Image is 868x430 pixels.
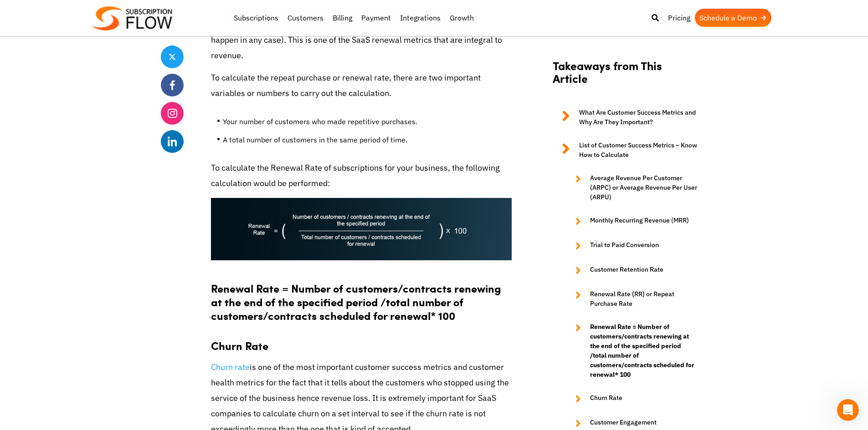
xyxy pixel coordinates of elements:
a: Churn Rate [566,393,699,404]
a: Average Revenue Per Customer (ARPC) or Average Revenue Per User (ARPU) [566,173,699,202]
a: Trial to Paid Conversion [566,240,699,251]
a: Customers [283,9,328,27]
a: Billing [328,9,357,27]
img: Subscriptionflow [92,6,172,30]
a: Growth [445,9,478,27]
a: Customer Retention Rate [566,265,699,276]
li: A total number of customers in the same period of time. [223,133,512,151]
a: Renewal Rate (RR) or Repeat Purchase Rate [566,289,699,309]
strong: Renewal Rate = Number of customers/contracts renewing at the end of the specified period /total n... [211,280,501,323]
a: Subscriptions [229,9,283,27]
p: To calculate the Renewal Rate of subscriptions for your business, the following calculation would... [211,160,512,191]
a: Integrations [395,9,445,27]
li: Your number of customers who made repetitive purchases. [223,115,512,133]
a: Payment [357,9,395,27]
h2: Takeaways from This Article [553,59,699,94]
a: List of Customer Success Metrics – Know How to Calculate [553,141,699,160]
iframe: Intercom live chat [837,399,859,421]
p: To calculate the repeat purchase or renewal rate, there are two important variables or numbers to... [211,70,512,101]
a: What Are Customer Success Metrics and Why Are They Important? [553,108,699,127]
a: Renewal Rate = Number of customers/contracts renewing at the end of the specified period /total n... [566,322,699,379]
a: Monthly Recurring Revenue (MRR) [566,216,699,227]
a: Pricing [663,9,695,27]
a: Customer Engagement [566,418,699,429]
a: Schedule a Demo [695,9,771,27]
a: Churn rate [211,362,250,372]
h3: Churn Rate [211,329,512,352]
strong: Renewal Rate = Number of customers/contracts renewing at the end of the specified period /total n... [590,322,699,379]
